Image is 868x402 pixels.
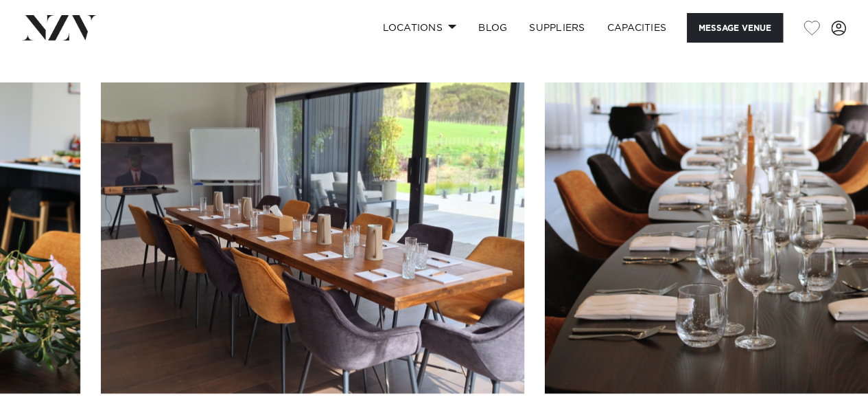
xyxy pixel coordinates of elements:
a: SUPPLIERS [518,13,596,43]
swiper-slide: 11 / 26 [101,82,524,394]
a: Locations [371,13,467,43]
a: Capacities [596,13,678,43]
button: Message Venue [687,13,783,43]
a: BLOG [467,13,518,43]
img: nzv-logo.png [22,15,97,40]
